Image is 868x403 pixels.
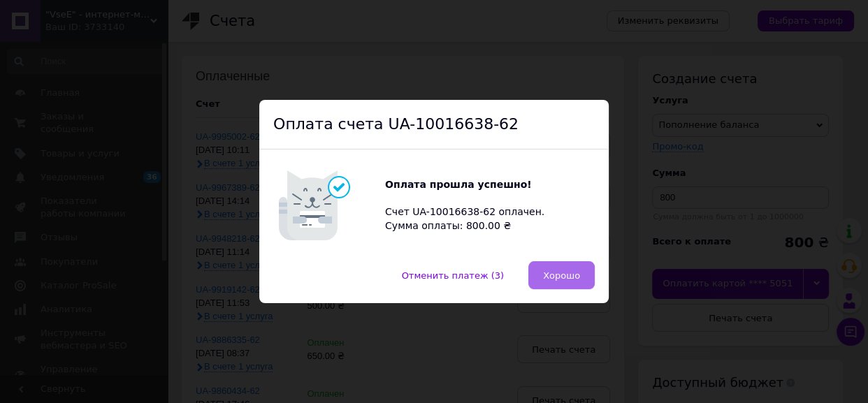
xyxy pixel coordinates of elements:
b: Оплата прошла успешно! [385,179,532,190]
button: Отменить платеж (3) [387,261,519,289]
span: Хорошо [543,270,580,281]
span: Отменить платеж (3) [402,270,505,281]
div: Счет UA-10016638-62 оплачен. Сумма оплаты: 800.00 ₴ [385,178,553,233]
img: Котик говорит: Оплата прошла успешно! [273,163,385,247]
button: Хорошо [528,261,595,289]
div: Оплата счета UA-10016638-62 [259,100,609,150]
